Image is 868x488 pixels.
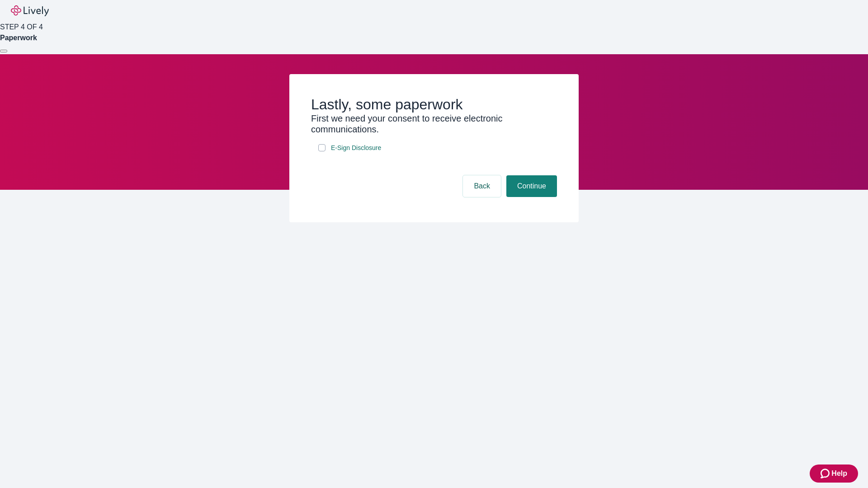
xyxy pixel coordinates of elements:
button: Back [463,175,501,197]
button: Continue [506,175,557,197]
img: Lively [11,5,49,16]
h3: First we need your consent to receive electronic communications. [311,113,557,135]
span: Help [831,468,847,479]
h2: Lastly, some paperwork [311,96,557,113]
button: Zendesk support iconHelp [810,465,858,483]
svg: Zendesk support icon [821,468,831,479]
span: E-Sign Disclosure [331,143,381,153]
a: e-sign disclosure document [329,142,383,154]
